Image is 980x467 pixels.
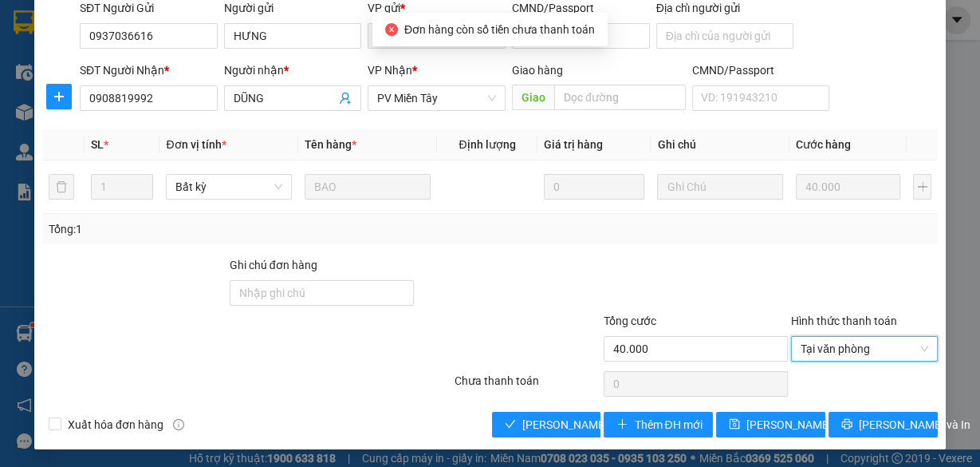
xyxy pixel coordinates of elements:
input: Địa chỉ của người gửi [656,23,794,49]
label: Ghi chú đơn hàng [230,259,317,271]
div: CMND/Passport [692,61,830,79]
div: 0362567986 [136,71,274,93]
button: save[PERSON_NAME] thay đổi [716,412,825,437]
input: 0 [544,174,644,200]
button: check[PERSON_NAME] và Giao hàng [492,412,601,437]
span: Tên hàng [305,138,356,151]
div: Người nhận [224,61,362,79]
span: close-circle [385,23,398,36]
span: Tại văn phòng [801,337,928,361]
span: [PERSON_NAME] thay đổi [746,416,874,433]
input: Dọc đường [554,85,686,110]
button: plusThêm ĐH mới [604,412,713,437]
div: PV Miền Tây [14,14,125,52]
input: Ghi chú đơn hàng [230,280,414,306]
label: Hình thức thanh toán [791,315,897,327]
div: HANG NGOAI [136,14,274,52]
input: VD: Bàn, Ghế [305,174,431,200]
span: Gửi: [14,15,38,32]
button: printer[PERSON_NAME] và In [828,412,938,437]
span: save [729,418,740,431]
span: Giao [512,85,554,110]
div: 0909906085 [14,71,125,93]
span: Nhận: [136,15,175,32]
span: SL [91,138,104,151]
span: DĐ: [136,102,159,119]
span: Xuất hóa đơn hàng [61,416,170,433]
span: Đơn vị tính [166,138,226,151]
button: plus [46,84,72,109]
div: Huy [136,52,274,71]
th: Ghi chú [651,129,789,160]
span: Giao hàng [512,64,563,77]
input: 0 [796,174,900,200]
div: SĐT Người Nhận [80,61,218,79]
div: Tổng: 1 [49,220,380,238]
span: Định lượng [459,138,516,151]
span: Cước hàng [796,138,851,151]
span: Bất kỳ [175,175,282,199]
span: Đơn hàng còn số tiền chưa thanh toán [404,23,595,36]
span: [PERSON_NAME] và Giao hàng [522,416,675,433]
div: 0901449258 huy [14,93,125,132]
button: delete [49,174,74,200]
span: user-add [339,92,352,105]
span: VP Nhận [368,64,412,77]
span: info-circle [173,419,184,430]
span: printer [841,418,852,431]
span: phu my [159,93,238,121]
span: [PERSON_NAME] và In [859,416,970,433]
input: Ghi Chú [657,174,783,200]
span: PV Miền Tây [377,86,496,110]
div: Chưa thanh toán [453,372,603,400]
span: plus [47,90,71,103]
span: Thêm ĐH mới [634,416,702,433]
span: check [505,418,516,431]
span: Giá trị hàng [544,138,603,151]
span: plus [616,418,628,431]
button: plus [913,174,931,200]
span: Tổng cước [604,315,656,327]
div: tx Phuc b [14,52,125,71]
